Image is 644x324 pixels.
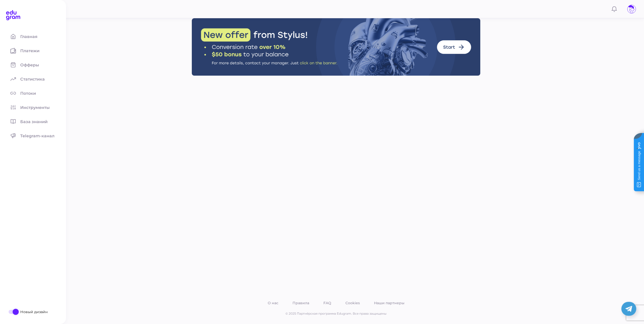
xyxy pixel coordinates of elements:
a: База знаний [6,116,60,128]
a: О нас [267,300,279,306]
a: Telegram-канал [6,130,60,142]
span: Офферы [20,63,45,67]
span: База знаний [20,119,54,124]
a: Платежи [6,45,60,57]
span: Инструменты [20,105,56,110]
a: Cookies [344,300,361,306]
a: Правила [292,300,310,306]
a: Потоки [6,87,60,99]
span: Главная [20,34,44,39]
a: Главная [6,30,60,43]
img: Stylus Banner [192,18,480,76]
span: Telegram-канал [20,134,60,138]
span: Платежи [20,48,46,53]
p: © 2025 Партнёрская программа Edugram. Все права защищены [192,311,480,316]
a: Инструменты [6,101,60,113]
a: FAQ [322,300,332,306]
span: Новый дизайн [20,310,74,314]
a: Наши партнеры [373,300,405,306]
span: Статистика [20,77,51,82]
span: Потоки [20,91,42,96]
a: Статистика [6,73,60,85]
a: Офферы [6,59,60,71]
